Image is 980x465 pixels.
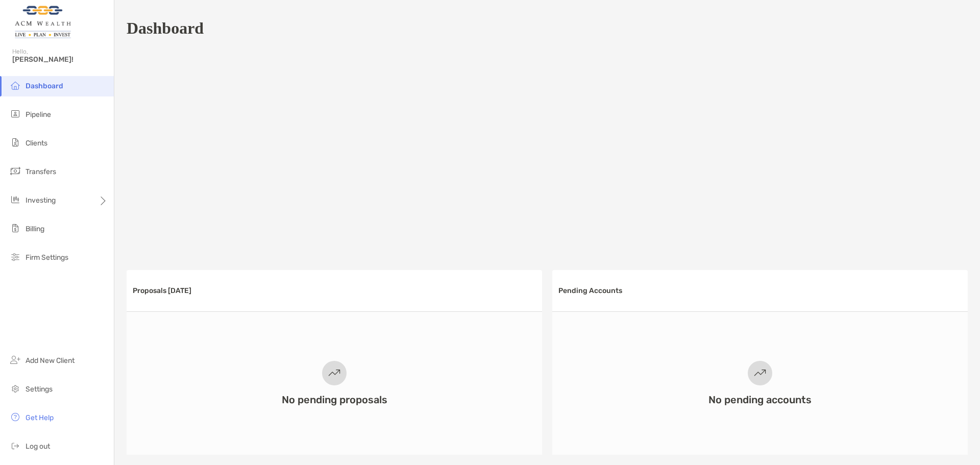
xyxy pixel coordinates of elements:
img: transfers icon [9,165,21,177]
img: billing icon [9,222,21,234]
span: Firm Settings [26,253,68,262]
img: get-help icon [9,411,21,423]
img: pipeline icon [9,108,21,120]
span: Add New Client [26,356,75,365]
span: Log out [26,442,50,451]
h3: No pending accounts [708,394,812,406]
span: Investing [26,196,56,205]
img: firm-settings icon [9,251,21,263]
h3: No pending proposals [282,394,387,406]
span: Clients [26,139,47,148]
h1: Dashboard [127,19,204,38]
h3: Proposals [DATE] [133,286,191,295]
span: Get Help [26,413,54,422]
span: Settings [26,385,53,394]
span: Billing [26,225,44,233]
img: clients icon [9,136,21,149]
img: dashboard icon [9,79,21,91]
img: logout icon [9,439,21,452]
img: add_new_client icon [9,354,21,366]
img: investing icon [9,193,21,206]
img: settings icon [9,382,21,395]
img: Zoe Logo [12,4,73,41]
span: Transfers [26,167,56,176]
span: Dashboard [26,82,63,90]
span: [PERSON_NAME]! [12,55,108,64]
h3: Pending Accounts [558,286,622,295]
span: Pipeline [26,110,51,119]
